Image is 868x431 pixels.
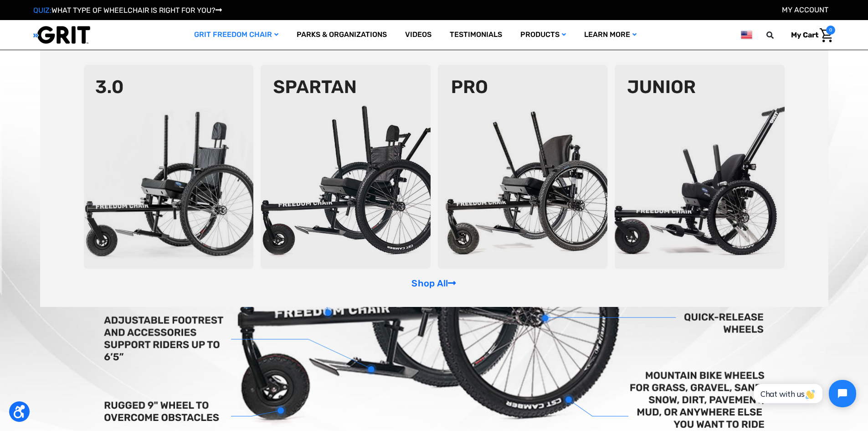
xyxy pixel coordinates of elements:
[770,26,784,45] input: Search
[261,65,431,269] img: spartan2.png
[826,26,835,35] span: 0
[741,29,752,41] img: us.png
[441,20,511,50] a: Testimonials
[438,65,608,269] img: pro-chair.png
[784,26,835,45] a: Cart with 0 items
[185,20,288,50] a: GRIT Freedom Chair
[84,65,254,269] img: 3point0.png
[511,20,575,50] a: Products
[33,26,90,44] img: GRIT All-Terrain Wheelchair and Mobility Equipment
[782,5,828,14] a: Account
[153,37,202,46] span: Phone Number
[33,6,222,15] a: QUIZ:WHAT TYPE OF WHEELCHAIR IS RIGHT FOR YOU?
[791,31,818,39] span: My Cart
[575,20,646,50] a: Learn More
[820,28,833,42] img: Cart
[288,20,396,50] a: Parks & Organizations
[615,65,785,269] img: junior-chair.png
[396,20,441,50] a: Videos
[33,6,51,15] span: QUIZ:
[744,372,864,415] iframe: Tidio Chat
[411,278,456,289] a: Shop All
